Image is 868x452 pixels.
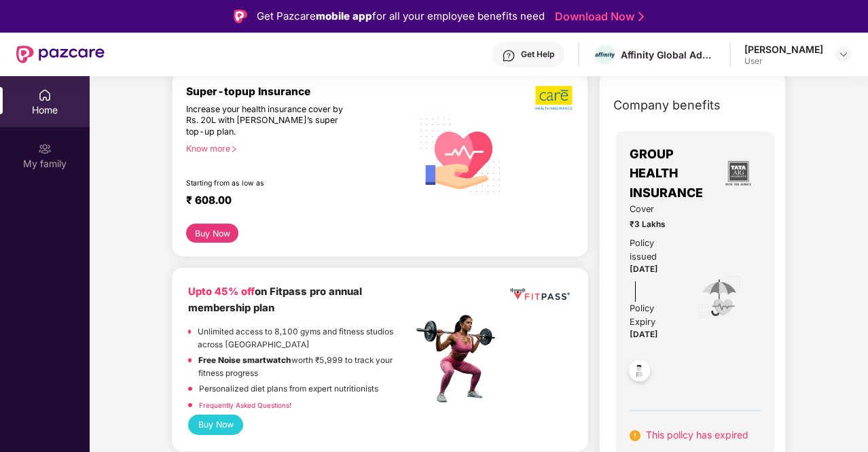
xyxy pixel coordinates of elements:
[623,356,656,389] img: svg+xml;base64,PHN2ZyB4bWxucz0iaHR0cDovL3d3dy53My5vcmcvMjAwMC9zdmciIHdpZHRoPSI0OC45NDMiIGhlaWdodD...
[630,302,679,329] div: Policy Expiry
[638,10,644,24] img: Stroke
[630,145,716,203] span: GROUP HEALTH INSURANCE
[535,85,574,111] img: b5dec4f62d2307b9de63beb79f102df3.png
[521,49,554,60] div: Get Help
[199,401,291,409] a: Frequently Asked Questions!
[613,96,721,115] span: Company benefits
[38,142,52,156] img: svg+xml;base64,PHN2ZyB3aWR0aD0iMjAiIGhlaWdodD0iMjAiIHZpZXdCb3g9IjAgMCAyMCAyMCIgZmlsbD0ibm9uZSIgeG...
[186,194,399,210] div: ₹ 608.00
[198,354,412,379] p: worth ₹5,999 to track your fitness progress
[555,10,640,24] a: Download Now
[502,49,516,63] img: svg+xml;base64,PHN2ZyBpZD0iSGVscC0zMngzMiIgeG1sbnM9Imh0dHA6Ly93d3cudzMub3JnLzIwMDAvc3ZnIiB3aWR0aD...
[257,8,545,24] div: Get Pazcare for all your employee benefits need
[744,43,823,56] div: [PERSON_NAME]
[646,429,748,440] span: This policy has expired
[186,224,238,243] button: Buy Now
[230,145,238,153] span: right
[412,105,509,203] img: svg+xml;base64,PHN2ZyB4bWxucz0iaHR0cDovL3d3dy53My5vcmcvMjAwMC9zdmciIHhtbG5zOnhsaW5rPSJodHRwOi8vd3...
[199,383,378,396] p: Personalized diet plans from expert nutritionists
[198,326,412,351] p: Unlimited access to 8,100 gyms and fitness studios across [GEOGRAPHIC_DATA]
[630,264,658,274] span: [DATE]
[234,10,247,23] img: Logo
[630,330,658,339] span: [DATE]
[198,355,291,365] strong: Free Noise smartwatch
[412,311,507,406] img: fpp.png
[621,48,716,61] div: Affinity Global Advertising Private Limited
[838,49,849,60] img: svg+xml;base64,PHN2ZyBpZD0iRHJvcGRvd24tMzJ4MzIiIHhtbG5zPSJodHRwOi8vd3d3LnczLm9yZy8yMDAwL3N2ZyIgd2...
[630,237,679,264] div: Policy issued
[630,203,679,216] span: Cover
[595,52,615,58] img: affinity.png
[630,430,640,441] img: svg+xml;base64,PHN2ZyB4bWxucz0iaHR0cDovL3d3dy53My5vcmcvMjAwMC9zdmciIHdpZHRoPSIxNiIgaGVpZ2h0PSIxNi...
[16,46,105,63] img: New Pazcare Logo
[630,218,679,231] span: ₹3 Lakhs
[316,10,372,22] strong: mobile app
[186,104,354,138] div: Increase your health insurance cover by Rs. 20L with [PERSON_NAME]’s super top-up plan.
[720,155,757,192] img: insurerLogo
[186,179,355,188] div: Starting from as low as
[698,275,742,320] img: icon
[38,88,52,102] img: svg+xml;base64,PHN2ZyBpZD0iSG9tZSIgeG1sbnM9Imh0dHA6Ly93d3cudzMub3JnLzIwMDAvc3ZnIiB3aWR0aD0iMjAiIG...
[188,285,362,313] b: on Fitpass pro annual membership plan
[188,285,255,298] b: Upto 45% off
[508,284,572,304] img: fppp.png
[186,85,412,98] div: Super-topup Insurance
[188,415,243,434] button: Buy Now
[744,56,823,67] div: User
[186,143,404,153] div: Know more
